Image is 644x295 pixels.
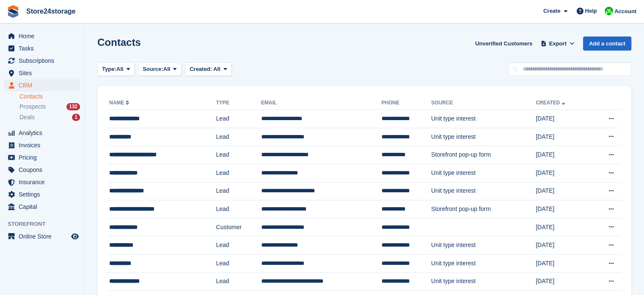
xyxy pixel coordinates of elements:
[536,100,567,106] a: Created
[4,30,80,42] a: menu
[536,110,590,128] td: [DATE]
[213,66,221,72] span: All
[536,254,590,273] td: [DATE]
[381,96,431,110] th: Phone
[19,42,69,54] span: Tasks
[216,182,261,200] td: Lead
[19,188,69,200] span: Settings
[216,164,261,182] td: Lead
[4,139,80,151] a: menu
[431,254,536,273] td: Unit type interest
[536,128,590,146] td: [DATE]
[583,37,631,51] a: Add a contact
[19,152,69,163] span: Pricing
[536,146,590,164] td: [DATE]
[19,79,69,91] span: CRM
[431,182,536,200] td: Unit type interest
[472,37,536,51] a: Unverified Customers
[431,164,536,182] td: Unit type interest
[143,65,163,73] span: Source:
[431,273,536,291] td: Unit type interest
[97,62,135,76] button: Type: All
[614,7,636,16] span: Account
[19,55,69,67] span: Subscriptions
[431,200,536,219] td: Storefront pop-up form
[216,254,261,273] td: Lead
[19,103,46,111] span: Prospects
[19,139,69,151] span: Invoices
[216,273,261,291] td: Lead
[4,176,80,188] a: menu
[4,230,80,242] a: menu
[605,7,613,15] img: Tracy Harper
[19,67,69,79] span: Sites
[4,188,80,200] a: menu
[539,37,576,51] button: Export
[4,42,80,54] a: menu
[536,164,590,182] td: [DATE]
[4,152,80,163] a: menu
[19,127,69,139] span: Analytics
[216,218,261,236] td: Customer
[19,93,80,101] a: Contacts
[7,5,19,18] img: stora-icon-8386f47178a22dfd0bd8f6a31ec36ba5ce8667c1dd55bd0f319d3a0aa187defe.svg
[19,176,69,188] span: Insurance
[19,164,69,176] span: Coupons
[190,66,212,72] span: Created:
[536,218,590,236] td: [DATE]
[19,230,69,242] span: Online Store
[19,102,80,111] a: Prospects 132
[431,236,536,255] td: Unit type interest
[216,110,261,128] td: Lead
[536,273,590,291] td: [DATE]
[431,96,536,110] th: Source
[536,182,590,200] td: [DATE]
[431,128,536,146] td: Unit type interest
[216,200,261,219] td: Lead
[216,236,261,255] td: Lead
[19,30,69,42] span: Home
[109,100,131,106] a: Name
[536,236,590,255] td: [DATE]
[8,220,84,228] span: Storefront
[19,201,69,213] span: Capital
[185,62,232,76] button: Created: All
[549,39,567,48] span: Export
[23,4,79,18] a: Store24storage
[4,67,80,79] a: menu
[4,164,80,176] a: menu
[4,55,80,67] a: menu
[216,96,261,110] th: Type
[4,201,80,213] a: menu
[216,128,261,146] td: Lead
[163,65,171,73] span: All
[585,7,597,15] span: Help
[19,113,35,121] span: Deals
[536,200,590,219] td: [DATE]
[66,103,80,110] div: 132
[19,113,80,122] a: Deals 1
[70,231,80,242] a: Preview store
[216,146,261,164] td: Lead
[4,127,80,139] a: menu
[4,79,80,91] a: menu
[543,7,560,15] span: Create
[102,65,116,73] span: Type:
[97,37,141,48] h1: Contacts
[431,110,536,128] td: Unit type interest
[116,65,124,73] span: All
[72,114,80,121] div: 1
[431,146,536,164] td: Storefront pop-up form
[138,62,182,76] button: Source: All
[261,96,381,110] th: Email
